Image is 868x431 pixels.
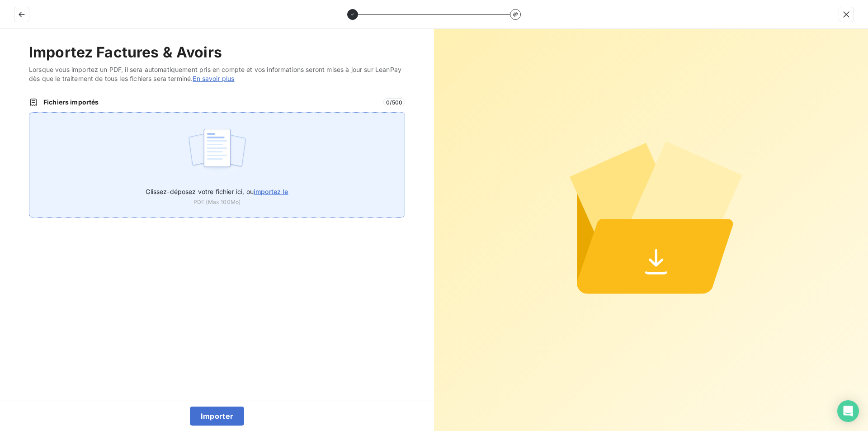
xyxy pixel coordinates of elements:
[193,75,234,82] a: En savoir plus
[29,65,405,83] span: Lorsque vous importez un PDF, il sera automatiquement pris en compte et vos informations seront m...
[837,400,859,422] div: Open Intercom Messenger
[193,198,241,206] span: PDF (Max 100Mo)
[190,407,245,426] button: Importer
[187,123,247,181] img: illustration
[254,188,288,195] span: importez le
[383,98,405,106] span: 0 / 500
[29,43,405,62] h2: Importez Factures & Avoirs
[43,98,378,107] span: Fichiers importés
[146,188,288,195] span: Glissez-déposez votre fichier ici, ou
